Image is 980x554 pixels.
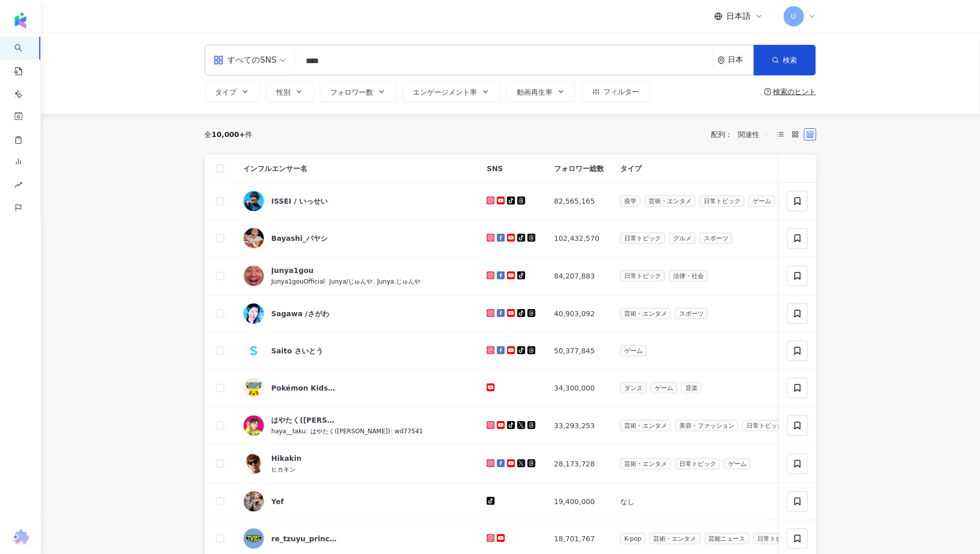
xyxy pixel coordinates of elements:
[754,533,799,544] span: 日常トピック
[272,415,338,425] div: はやたく([PERSON_NAME])
[244,265,471,287] a: KOL AvatarJunya1gouJunya1gouOfficial|Junya/じゅんや|Junya.じゅんや
[546,483,612,520] td: 19,400,000
[620,196,641,207] span: 疫学
[272,278,325,285] span: Junya1gouOfficial
[705,533,750,544] span: 芸能ニュース
[320,81,396,102] button: フォロワー数
[235,155,479,183] th: インフルエンサー名
[14,175,22,198] span: rise
[620,308,671,319] span: 芸術・エンタメ
[546,295,612,333] td: 40,903,092
[310,428,390,435] span: はやたく([PERSON_NAME])
[272,428,306,435] span: haya__taku
[272,309,329,319] div: Sagawa /さがわ
[650,533,701,544] span: 芸術・エンタメ
[604,88,640,96] span: フィルター
[546,257,612,295] td: 84,207,883
[272,346,324,356] div: Saito さいとう
[764,88,772,95] span: question-circle
[331,88,374,96] span: フォロワー数
[277,88,291,96] span: 性別
[620,533,646,544] span: K-pop
[738,126,769,143] span: 関連性
[244,191,471,211] a: KOL AvatarISSEI / いっせい
[718,57,725,64] span: environment
[272,453,302,463] div: Hikakin
[749,196,775,207] span: ゲーム
[244,378,264,398] img: KOL Avatar
[244,266,264,286] img: KOL Avatar
[377,278,420,285] span: Junya.じゅんや
[244,415,264,436] img: KOL Avatar
[728,56,754,64] div: 日本
[783,56,798,64] span: 検索
[743,420,787,431] span: 日常トピック
[403,81,500,102] button: エンゲージメント率
[675,458,720,469] span: 日常トピック
[12,12,29,29] img: logo icon
[669,270,708,282] span: 法律・社会
[620,496,883,507] div: なし
[214,52,277,68] div: すべてのSNS
[244,491,264,512] img: KOL Avatar
[244,303,471,324] a: KOL AvatarSagawa /さがわ
[620,458,671,469] span: 芸術・エンタメ
[620,345,647,356] span: ゲーム
[244,378,471,398] a: KOL AvatarPokémon Kids TV
[244,228,471,248] a: KOL AvatarBayashi_バヤシ
[272,196,328,206] div: ISSEI / いっせい
[620,233,665,244] span: 日常トピック
[244,341,471,361] a: KOL AvatarSaito さいとう
[700,196,745,207] span: 日常トピック
[244,453,471,475] a: KOL AvatarHikakinヒカキン
[645,196,696,207] span: 芸術・エンタメ
[244,491,471,512] a: KOL AvatarYef
[272,265,314,275] div: Junya1gou
[244,415,471,436] a: KOL Avatarはやたく([PERSON_NAME])haya__taku|はやたく([PERSON_NAME])|wd77541
[546,183,612,220] td: 82,565,165
[675,308,708,319] span: スポーツ
[681,382,702,394] span: 音楽
[325,277,330,285] span: |
[216,88,237,96] span: タイプ
[395,428,423,435] span: wd77541
[11,530,31,546] img: chrome extension
[727,11,751,22] span: 日本語
[205,130,253,138] div: 全 件
[669,233,696,244] span: グルメ
[651,382,677,394] span: ゲーム
[546,220,612,257] td: 102,432,570
[205,81,260,102] button: タイプ
[244,303,264,324] img: KOL Avatar
[517,88,553,96] span: 動画再生率
[214,55,224,65] span: appstore
[546,370,612,407] td: 34,300,000
[272,233,328,243] div: Bayashi_バヤシ
[612,155,891,183] th: タイプ
[244,228,264,248] img: KOL Avatar
[244,529,471,549] a: KOL Avatarre_tzuyu_princess
[272,534,338,544] div: re_tzuyu_princess
[620,382,647,394] span: ダンス
[244,529,264,549] img: KOL Avatar
[546,445,612,483] td: 28,173,728
[724,458,751,469] span: ゲーム
[675,420,738,431] span: 美容・ファッション
[754,45,816,75] button: 検索
[244,454,264,474] img: KOL Avatar
[546,155,612,183] th: フォロワー総数
[373,277,378,285] span: |
[711,126,775,143] div: 配列：
[582,81,650,102] button: フィルター
[546,333,612,370] td: 50,377,845
[791,11,796,22] span: U
[272,466,296,473] span: ヒカキン
[479,155,546,183] th: SNS
[244,341,264,361] img: KOL Avatar
[272,496,284,507] div: Yef
[14,37,35,147] a: search
[546,407,612,445] td: 33,293,253
[244,191,264,211] img: KOL Avatar
[266,81,314,102] button: 性別
[413,88,478,96] span: エンゲージメント率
